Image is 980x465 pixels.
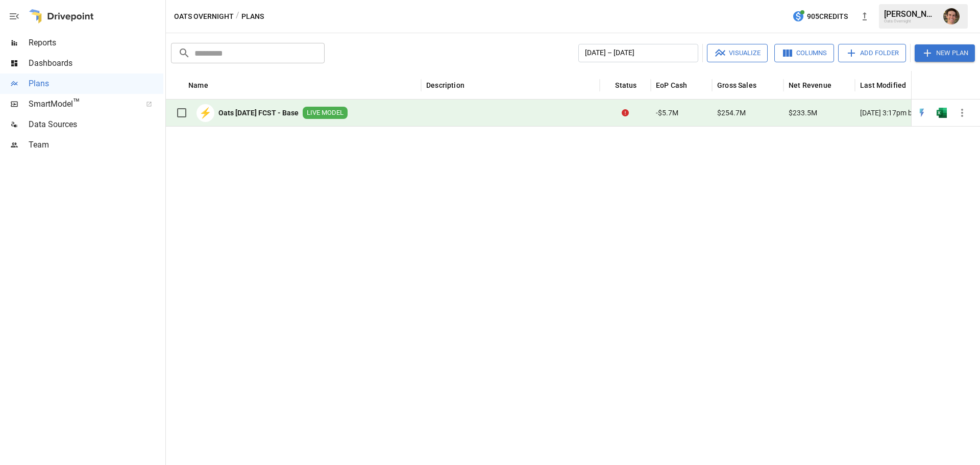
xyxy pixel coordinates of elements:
span: Reports [29,37,163,49]
span: Team [29,139,163,151]
span: $254.7M [717,108,746,118]
button: Ryan Zayas [937,2,966,31]
div: Gross Sales [717,81,756,89]
span: Data Sources [29,118,163,131]
div: Net Revenue [789,81,831,89]
div: Description [426,81,464,89]
span: SmartModel [29,98,135,110]
div: Error during sync. [622,108,629,118]
span: -$5.7M [656,108,678,118]
button: New Plan [915,44,975,62]
button: 905Credits [788,7,852,26]
span: Plans [29,78,163,90]
span: Dashboards [29,57,163,69]
span: LIVE MODEL [303,108,348,118]
img: quick-edit-flash.b8aec18c.svg [917,108,927,118]
button: [DATE] – [DATE] [578,44,698,62]
button: Oats Overnight [174,10,234,23]
b: Oats [DATE] FCST - Base [218,108,299,118]
button: Columns [774,44,834,62]
div: Name [188,81,208,89]
div: Oats Overnight [884,19,937,23]
div: EoP Cash [656,81,687,89]
div: [PERSON_NAME] [884,9,937,19]
span: $233.5M [789,108,817,118]
span: ™ [73,96,80,109]
span: 905 Credits [807,10,848,23]
div: Last Modified [860,81,906,89]
button: Visualize [707,44,768,62]
div: ⚡ [197,104,214,122]
div: / [236,10,239,23]
div: Status [615,81,636,89]
img: excel-icon.76473adf.svg [937,108,947,118]
button: Add Folder [838,44,906,62]
img: Ryan Zayas [943,8,960,25]
button: New version available, click to update! [854,6,875,27]
div: Open in Quick Edit [917,108,927,118]
div: Open in Excel [937,108,947,118]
